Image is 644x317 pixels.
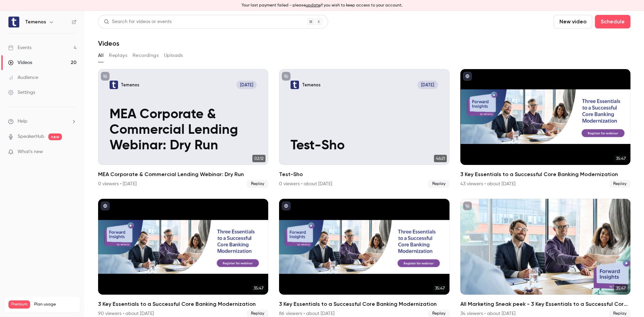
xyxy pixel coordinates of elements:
p: Temenos [302,82,321,88]
div: Search for videos or events [104,18,171,25]
span: Replay [247,180,268,188]
span: 35:47 [614,284,628,292]
span: new [48,133,62,140]
li: help-dropdown-opener [8,118,76,125]
div: 0 viewers • about [DATE] [279,181,332,187]
img: Temenos [8,17,19,27]
section: Videos [98,15,630,313]
a: 35:473 Key Essentials to a Successful Core Banking Modernization43 viewers • about [DATE]Replay [460,69,630,188]
span: 35:47 [614,155,628,162]
span: Replay [428,180,450,188]
p: MEA Corporate & Commercial Lending Webinar: Dry Run [110,107,257,153]
span: Premium [8,300,30,309]
p: Your last payment failed - please if you wish to keep access to your account. [241,2,402,8]
h2: MEA Corporate & Commercial Lending Webinar: Dry Run [98,170,268,178]
span: 02:12 [252,155,266,162]
button: unpublished [101,72,110,81]
button: New video [554,15,592,28]
a: MEA Corporate & Commercial Lending Webinar: Dry RunTemenos[DATE]MEA Corporate & Commercial Lendin... [98,69,268,188]
span: What's new [18,148,43,155]
button: Schedule [595,15,630,28]
span: Replay [609,180,630,188]
img: MEA Corporate & Commercial Lending Webinar: Dry Run [110,81,118,89]
div: 90 viewers • about [DATE] [98,310,154,317]
span: [DATE] [236,81,257,89]
button: published [101,202,110,210]
button: published [463,72,472,81]
iframe: Noticeable Trigger [68,149,76,155]
h2: 3 Key Essentials to a Successful Core Banking Modernization [279,300,449,308]
li: 3 Key Essentials to a Successful Core Banking Modernization [460,69,630,188]
button: unpublished [463,202,472,210]
span: 35:47 [433,284,447,292]
img: Test-Sho [291,81,299,89]
h2: Test-Sho [279,170,449,178]
div: 0 viewers • [DATE] [98,181,137,187]
span: 35:47 [252,284,266,292]
button: All [98,50,103,61]
div: Audience [8,74,38,81]
h1: Videos [98,39,119,47]
h2: 3 Key Essentials to a Successful Core Banking Modernization [460,170,630,178]
div: Settings [8,89,35,96]
div: 34 viewers • about [DATE] [460,310,515,317]
div: 43 viewers • about [DATE] [460,181,515,187]
li: Test-Sho [279,69,449,188]
button: unpublished [282,72,291,81]
button: published [282,202,291,210]
div: Videos [8,59,32,66]
button: Replays [109,50,127,61]
div: Events [8,44,31,51]
span: Help [18,118,27,125]
button: Uploads [164,50,183,61]
button: update [306,2,320,8]
span: [DATE] [417,81,438,89]
p: Test-Sho [291,138,438,154]
div: 86 viewers • about [DATE] [279,310,335,317]
button: Recordings [133,50,159,61]
a: Test-ShoTemenos[DATE]Test-Sho46:21Test-Sho0 viewers • about [DATE]Replay [279,69,449,188]
a: SpeakerHub [18,133,44,140]
span: 46:21 [434,155,447,162]
span: Plan usage [34,302,76,307]
h2: All Marketing Sneak peek - 3 Key Essentials to a Successful Core Banking Modernization [460,300,630,308]
li: MEA Corporate & Commercial Lending Webinar: Dry Run [98,69,268,188]
p: Temenos [121,82,139,88]
h2: 3 Key Essentials to a Successful Core Banking Modernization [98,300,268,308]
h6: Temenos [25,19,46,25]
